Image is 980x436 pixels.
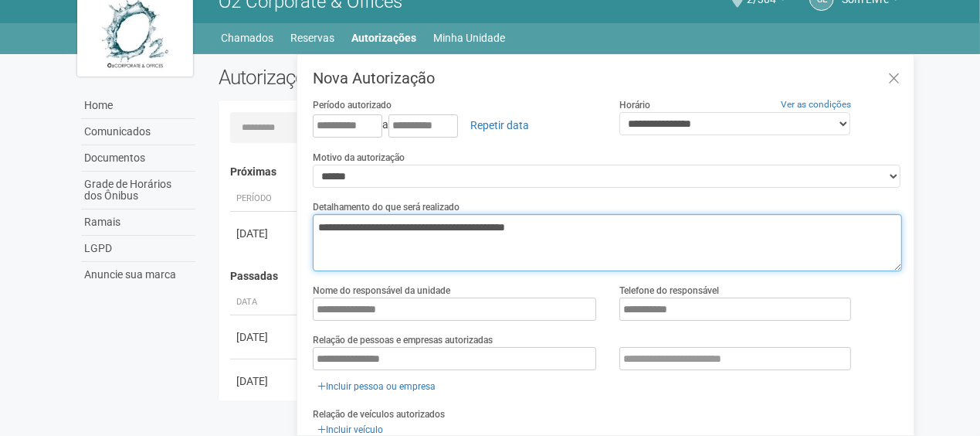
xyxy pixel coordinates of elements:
h2: Autorizações [219,66,549,89]
label: Relação de pessoas e empresas autorizadas [313,333,493,347]
div: [DATE] [236,373,293,389]
a: Chamados [222,27,274,49]
a: Repetir data [460,112,539,138]
div: a [313,112,596,138]
label: Horário [619,98,650,112]
label: Nome do responsável da unidade [313,284,450,298]
label: Detalhamento do que será realizado [313,200,459,214]
div: [DATE] [236,329,293,345]
a: Autorizações [352,27,417,49]
a: Ramais [81,209,195,236]
a: Reservas [291,27,335,49]
h4: Próximas [230,166,892,178]
a: Documentos [81,145,195,172]
a: Grade de Horários dos Ônibus [81,172,195,209]
a: LGPD [81,236,195,262]
th: Período [230,186,300,212]
a: Minha Unidade [434,27,506,49]
h3: Nova Autorização [313,70,902,86]
div: [DATE] [236,226,293,241]
label: Período autorizado [313,98,392,112]
label: Motivo da autorização [313,151,405,165]
h4: Passadas [230,271,892,282]
label: Relação de veículos autorizados [313,407,445,421]
th: Data [230,290,300,315]
label: Telefone do responsável [619,284,719,298]
a: Anuncie sua marca [81,262,195,288]
a: Incluir pessoa ou empresa [313,378,440,395]
a: Ver as condições [781,99,851,110]
a: Home [81,93,195,119]
a: Comunicados [81,119,195,145]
